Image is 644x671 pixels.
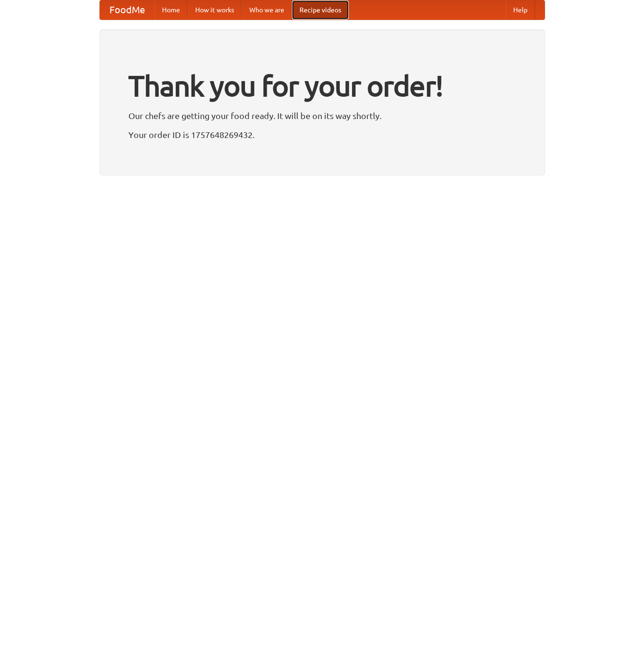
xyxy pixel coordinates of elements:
[128,109,516,123] p: Our chefs are getting your food ready. It will be on its way shortly.
[100,0,154,19] a: FoodMe
[128,128,516,142] p: Your order ID is 1757648269432.
[506,0,535,19] a: Help
[188,0,242,19] a: How it works
[242,0,292,19] a: Who we are
[292,0,349,19] a: Recipe videos
[154,0,188,19] a: Home
[128,63,516,109] h1: Thank you for your order!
